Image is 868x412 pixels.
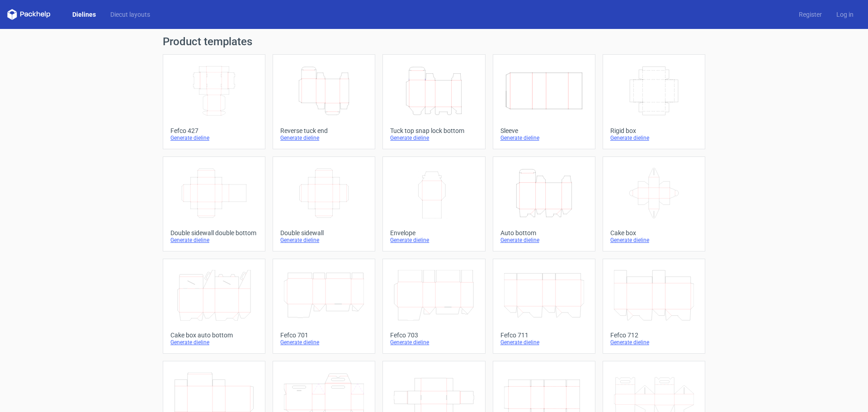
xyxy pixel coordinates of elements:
[610,229,698,237] div: Cake box
[163,259,265,354] a: Cake box auto bottomGenerate dieline
[610,134,698,142] div: Generate dieline
[280,127,368,134] div: Reverse tuck end
[280,229,368,237] div: Double sidewall
[390,339,477,346] div: Generate dieline
[163,54,265,149] a: Fefco 427Generate dieline
[280,331,368,339] div: Fefco 701
[170,339,258,346] div: Generate dieline
[603,54,705,149] a: Rigid boxGenerate dieline
[610,127,698,134] div: Rigid box
[390,237,477,244] div: Generate dieline
[829,10,861,19] a: Log in
[280,134,368,142] div: Generate dieline
[390,229,477,237] div: Envelope
[610,331,698,339] div: Fefco 712
[65,10,103,19] a: Dielines
[382,259,485,354] a: Fefco 703Generate dieline
[163,156,265,251] a: Double sidewall double bottomGenerate dieline
[170,331,258,339] div: Cake box auto bottom
[170,229,258,237] div: Double sidewall double bottom
[273,54,375,149] a: Reverse tuck endGenerate dieline
[792,10,829,19] a: Register
[163,36,705,47] h1: Product templates
[493,54,595,149] a: SleeveGenerate dieline
[610,339,698,346] div: Generate dieline
[500,134,588,142] div: Generate dieline
[170,134,258,142] div: Generate dieline
[273,156,375,251] a: Double sidewallGenerate dieline
[280,339,368,346] div: Generate dieline
[273,259,375,354] a: Fefco 701Generate dieline
[500,127,588,134] div: Sleeve
[500,339,588,346] div: Generate dieline
[610,237,698,244] div: Generate dieline
[603,259,705,354] a: Fefco 712Generate dieline
[493,156,595,251] a: Auto bottomGenerate dieline
[500,229,588,237] div: Auto bottom
[500,331,588,339] div: Fefco 711
[500,237,588,244] div: Generate dieline
[390,134,477,142] div: Generate dieline
[382,54,485,149] a: Tuck top snap lock bottomGenerate dieline
[390,127,477,134] div: Tuck top snap lock bottom
[493,259,595,354] a: Fefco 711Generate dieline
[603,156,705,251] a: Cake boxGenerate dieline
[170,237,258,244] div: Generate dieline
[103,10,157,19] a: Diecut layouts
[382,156,485,251] a: EnvelopeGenerate dieline
[280,237,368,244] div: Generate dieline
[390,331,477,339] div: Fefco 703
[170,127,258,134] div: Fefco 427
